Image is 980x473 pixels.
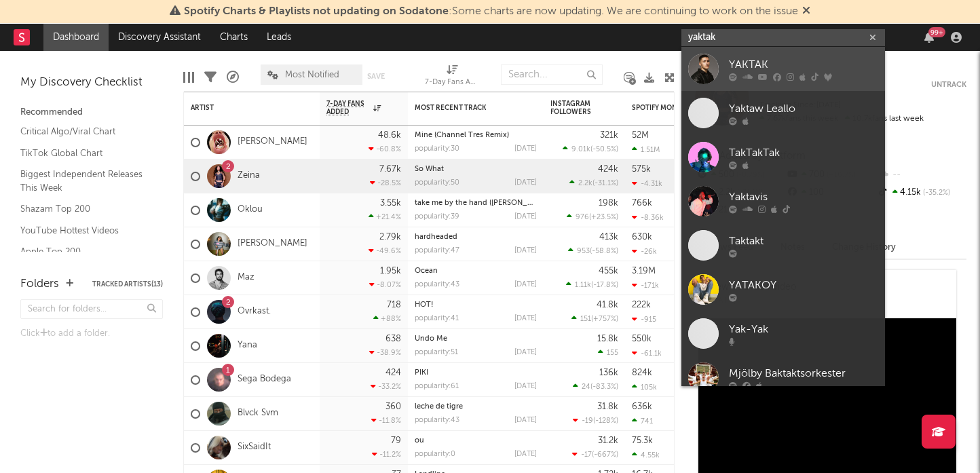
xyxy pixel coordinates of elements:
[514,349,537,356] div: [DATE]
[415,200,574,207] a: take me by the hand ([PERSON_NAME] remix)
[576,214,589,221] span: 976
[681,29,885,46] input: Search for artists
[607,349,618,357] span: 155
[238,204,263,216] a: Oklou
[285,71,339,79] span: Most Notified
[92,281,163,288] button: Tracked Artists(13)
[802,6,810,17] span: Dismiss
[238,442,271,453] a: SixSaidIt
[369,145,401,153] div: -60.8 %
[681,223,885,267] a: Taktakt
[238,408,278,419] a: Blvck Svm
[184,6,798,17] span: : Some charts are now updating. We are continuing to work on the issue
[379,165,401,174] div: 7.67k
[415,267,537,275] div: Ocean
[238,374,291,385] a: Sega Bodega
[632,451,660,459] div: 4.55k
[599,199,618,208] div: 198k
[632,301,651,309] div: 222k
[415,437,424,444] a: ou
[632,233,652,242] div: 630k
[415,301,434,309] a: HOT!
[238,170,260,182] a: Zeina
[415,267,438,275] a: Ocean
[632,179,662,188] div: -4.31k
[632,131,649,140] div: 52M
[681,179,885,223] a: Yaktavis
[415,233,537,241] div: hardheaded
[632,436,653,445] div: 75.3k
[415,281,459,288] div: popularity: 43
[599,267,618,276] div: 455k
[632,402,652,411] div: 636k
[415,145,459,153] div: popularity: 30
[597,335,618,343] div: 15.8k
[184,6,449,17] span: Spotify Charts & Playlists not updating on Sodatone
[729,321,878,337] div: Yak-Yak
[598,436,618,445] div: 31.2k
[20,167,149,195] a: Biggest Independent Releases This Week
[369,246,401,255] div: -49.6 %
[591,214,616,221] span: +23.5 %
[921,189,950,197] span: -35.2 %
[597,301,618,309] div: 41.8k
[594,451,616,459] span: -667 %
[729,277,878,293] div: YATAKOY
[391,436,401,445] div: 79
[373,314,401,323] div: +88 %
[371,382,401,391] div: -33.2 %
[43,24,109,51] a: Dashboard
[367,73,385,80] button: Save
[20,299,163,319] input: Search for folders...
[598,165,618,174] div: 424k
[681,91,885,135] a: Yaktaw Leallo
[571,314,618,323] div: ( )
[385,335,401,343] div: 638
[514,145,537,153] div: [DATE]
[580,316,591,323] span: 151
[597,402,618,411] div: 31.8k
[238,272,255,284] a: Maz
[632,267,656,276] div: 3.19M
[387,301,401,309] div: 718
[415,166,537,173] div: So What
[514,213,537,221] div: [DATE]
[415,383,459,390] div: popularity: 61
[20,223,149,238] a: YouTube Hottest Videos
[385,402,401,411] div: 360
[415,247,459,254] div: popularity: 47
[550,100,598,116] div: Instagram Followers
[257,24,301,51] a: Leads
[681,267,885,311] a: YATAKOY
[369,280,401,289] div: -8.07 %
[571,146,590,153] span: 9.01k
[20,202,149,216] a: Shazam Top 200
[593,282,616,289] span: -17.8 %
[20,105,163,121] div: Recommended
[632,417,653,425] div: 741
[514,417,537,424] div: [DATE]
[238,238,307,250] a: [PERSON_NAME]
[569,178,618,187] div: ( )
[415,369,537,377] div: PIKI
[632,247,657,256] div: -26k
[415,437,537,444] div: ou
[568,246,618,255] div: ( )
[928,27,945,37] div: 99 +
[729,365,878,381] div: Mjölby Baktaktsorkester
[573,416,618,425] div: ( )
[729,189,878,205] div: Yaktavis
[514,179,537,187] div: [DATE]
[573,382,618,391] div: ( )
[385,368,401,377] div: 424
[425,58,479,97] div: 7-Day Fans Added (7-Day Fans Added)
[632,383,657,392] div: 105k
[501,64,603,85] input: Search...
[566,280,618,289] div: ( )
[632,145,660,154] div: 1.51M
[415,179,459,187] div: popularity: 50
[681,356,885,400] a: Mjölby Baktaktsorkester
[238,136,307,148] a: [PERSON_NAME]
[581,451,592,459] span: -17
[415,132,509,139] a: Mine (Channel Tres Remix)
